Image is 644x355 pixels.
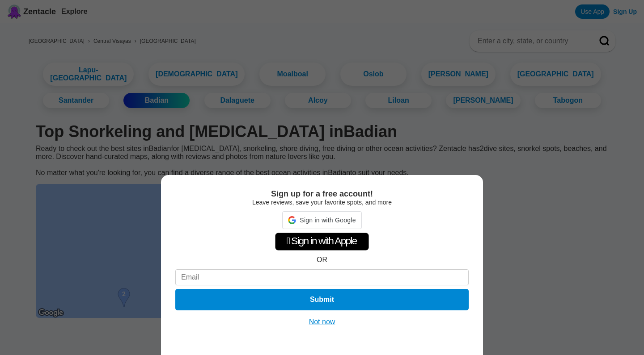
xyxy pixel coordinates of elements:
[175,189,469,199] div: Sign up for a free account!
[317,256,327,264] div: OR
[275,233,369,251] div: Sign in with Apple
[282,211,361,229] div: Sign in with Google
[306,317,338,326] button: Not now
[175,199,469,206] div: Leave reviews, save your favorite spots, and more
[175,269,469,285] input: Email
[175,289,469,310] button: Submit
[300,217,356,224] span: Sign in with Google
